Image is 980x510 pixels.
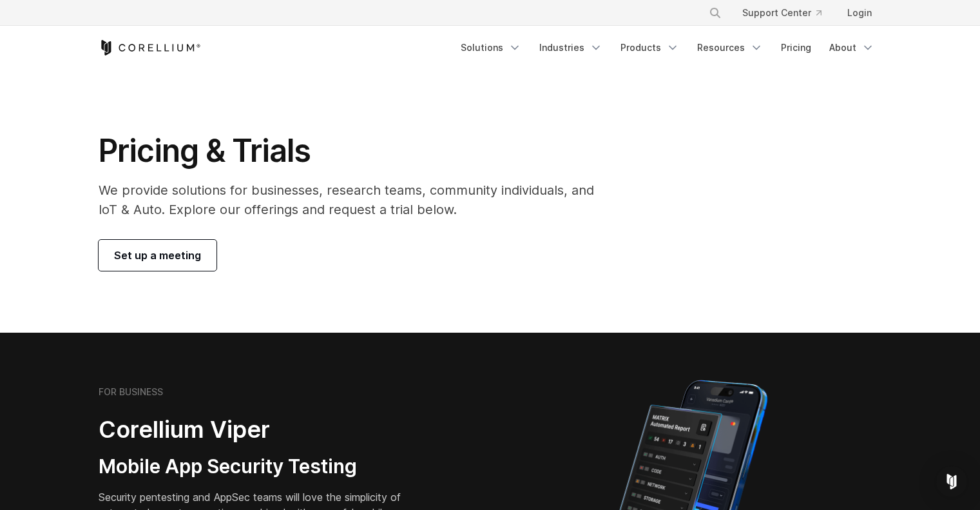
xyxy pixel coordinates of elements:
a: Resources [689,36,771,59]
a: Login [837,1,882,25]
a: Support Center [732,1,832,25]
h6: FOR BUSINESS [99,386,163,398]
h2: Corellium Viper [99,415,428,444]
a: Products [613,36,687,59]
button: Search [704,1,727,25]
div: Navigation Menu [693,1,882,25]
a: Industries [532,36,610,59]
a: Corellium Home [99,40,201,55]
span: Set up a meeting [114,248,201,263]
a: Solutions [453,36,529,59]
a: About [821,36,882,59]
h3: Mobile App Security Testing [99,455,428,479]
div: Navigation Menu [453,36,882,59]
p: We provide solutions for businesses, research teams, community individuals, and IoT & Auto. Explo... [99,181,612,219]
h1: Pricing & Trials [99,132,612,170]
a: Pricing [773,36,819,59]
a: Set up a meeting [99,240,216,271]
div: Open Intercom Messenger [936,466,967,497]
